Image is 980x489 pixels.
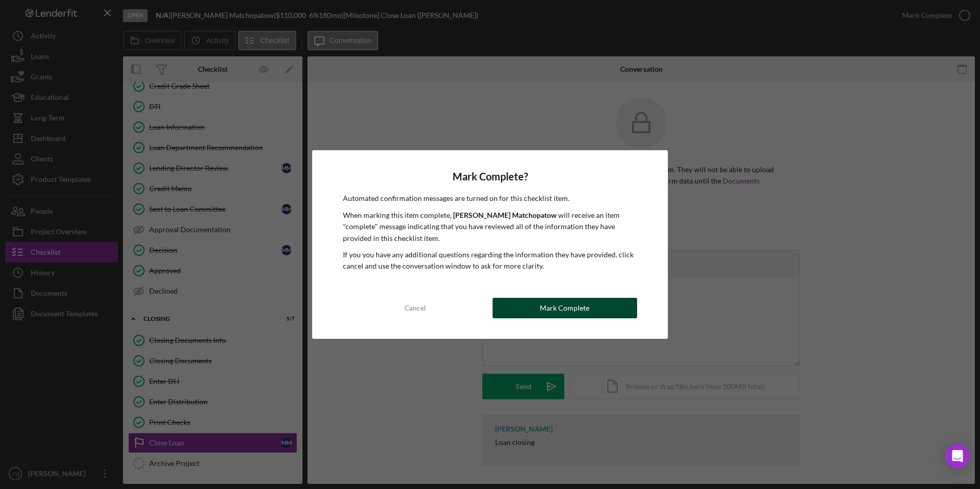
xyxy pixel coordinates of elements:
button: Mark Complete [493,298,637,318]
p: When marking this item complete, will receive an item "complete" message indicating that you have... [343,210,637,244]
div: Mark Complete [540,298,589,318]
div: Cancel [404,298,426,318]
p: If you you have any additional questions regarding the information they have provided, click canc... [343,249,637,272]
button: Cancel [343,298,487,318]
div: Open Intercom Messenger [945,444,970,468]
b: [PERSON_NAME] Matchopatow [453,211,557,219]
p: Automated confirmation messages are turned on for this checklist item. [343,193,637,204]
h4: Mark Complete? [343,171,637,182]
